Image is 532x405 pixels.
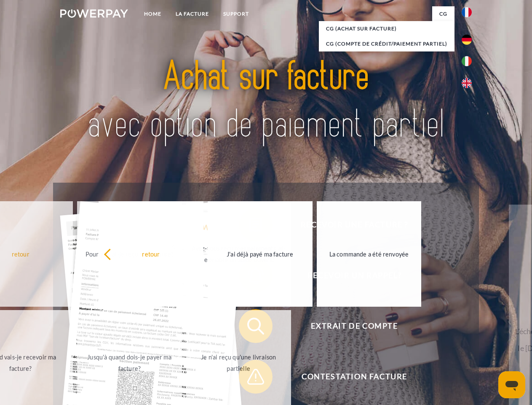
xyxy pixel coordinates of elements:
a: LA FACTURE [168,6,216,22]
span: Extrait de compte [251,309,457,343]
a: CG [432,6,454,22]
a: CG (Compte de crédit/paiement partiel) [319,36,454,51]
img: logo-powerpay-white.svg [60,9,128,18]
div: La commande a été renvoyée [322,248,417,259]
div: Jusqu'à quand dois-je payer ma facture? [82,351,177,374]
span: Contestation Facture [251,360,457,394]
a: Support [216,6,256,22]
div: Je n'ai reçu qu'une livraison partielle [191,351,286,374]
a: CG (achat sur facture) [319,21,454,36]
div: retour [104,248,198,259]
button: Extrait de compte [239,309,458,343]
img: title-powerpay_fr.svg [80,40,452,162]
img: fr [462,7,472,17]
img: de [462,35,472,45]
iframe: Bouton de lancement de la fenêtre de messagerie [498,371,525,398]
a: Home [137,6,168,22]
img: it [462,56,472,66]
button: Contestation Facture [239,360,458,394]
div: J'ai déjà payé ma facture [213,248,307,259]
img: en [462,78,472,88]
div: Pourquoi ai-je reçu une facture? [82,248,177,259]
